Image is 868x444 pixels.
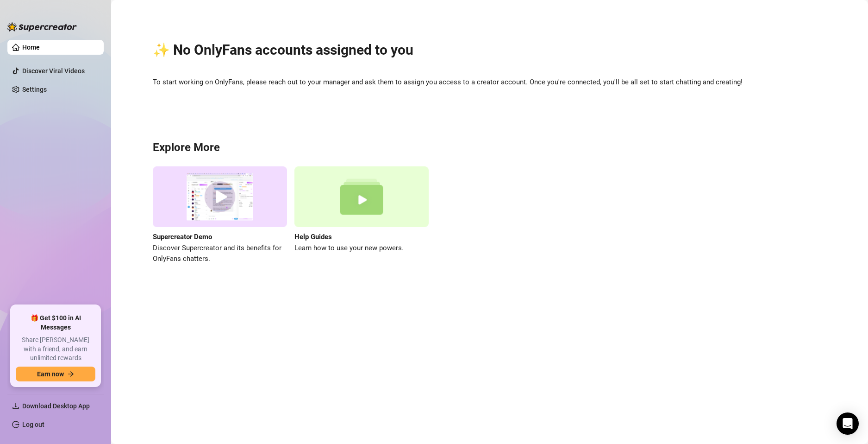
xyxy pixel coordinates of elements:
strong: Help Guides [294,233,332,241]
a: Log out [22,421,44,428]
div: Open Intercom Messenger [837,412,859,435]
img: help guides [294,166,429,227]
a: Supercreator DemoDiscover Supercreator and its benefits for OnlyFans chatters. [153,166,287,264]
span: download [12,402,19,410]
span: arrow-right [68,371,74,377]
h3: Explore More [153,140,826,155]
button: Earn nowarrow-right [16,367,95,381]
span: 🎁 Get $100 in AI Messages [16,314,95,332]
span: Share [PERSON_NAME] with a friend, and earn unlimited rewards [16,336,95,363]
h2: ✨ No OnlyFans accounts assigned to you [153,41,826,59]
a: Help GuidesLearn how to use your new powers. [294,166,429,264]
img: logo-BBDzfeDw.svg [7,22,77,32]
span: Download Desktop App [22,402,90,410]
span: Discover Supercreator and its benefits for OnlyFans chatters. [153,243,287,265]
a: Home [22,44,40,51]
span: Earn now [37,370,64,378]
strong: Supercreator Demo [153,233,212,241]
a: Discover Viral Videos [22,67,85,75]
a: Settings [22,86,47,93]
span: Learn how to use your new powers. [294,243,429,254]
span: To start working on OnlyFans, please reach out to your manager and ask them to assign you access ... [153,77,826,88]
img: supercreator demo [153,166,287,227]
